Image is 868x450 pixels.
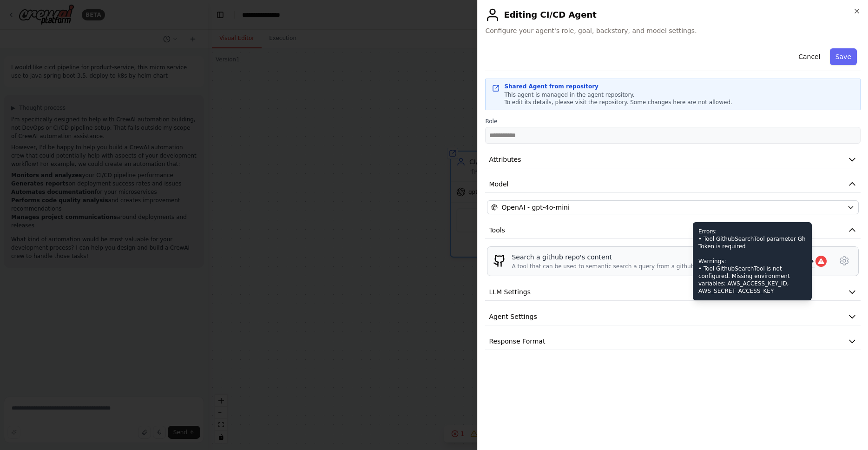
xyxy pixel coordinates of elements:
[485,222,861,239] button: Tools
[489,225,505,235] span: Tools
[485,284,861,301] button: LLM Settings
[485,151,861,168] button: Attributes
[504,83,732,90] div: Shared Agent from repository
[489,312,537,321] span: Agent Settings
[489,155,521,164] span: Attributes
[485,118,861,125] label: Role
[693,222,812,300] div: Errors: • Tool GithubSearchTool parameter Gh Token is required Warnings: • Tool GithubSearchTool ...
[489,337,545,346] span: Response Format
[489,287,531,297] span: LLM Settings
[489,179,508,189] span: Model
[485,308,861,325] button: Agent Settings
[493,254,506,267] img: GithubSearchTool
[485,26,861,35] span: Configure your agent's role, goal, backstory, and model settings.
[485,7,861,22] h2: Editing CI/CD Agent
[793,48,826,65] button: Cancel
[512,252,815,262] div: Search a github repo's content
[487,200,859,214] button: OpenAI - gpt-4o-mini
[485,176,861,193] button: Model
[504,92,634,98] span: This agent is managed in the agent repository.
[485,333,861,350] button: Response Format
[501,203,569,212] span: OpenAI - gpt-4o-mini
[836,252,853,269] button: Configure tool
[830,48,857,65] button: Save
[504,99,732,106] span: To edit its details, please visit the repository. Some changes here are not allowed.
[512,263,815,270] div: A tool that can be used to semantic search a query from a github repo's content. This is not the ...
